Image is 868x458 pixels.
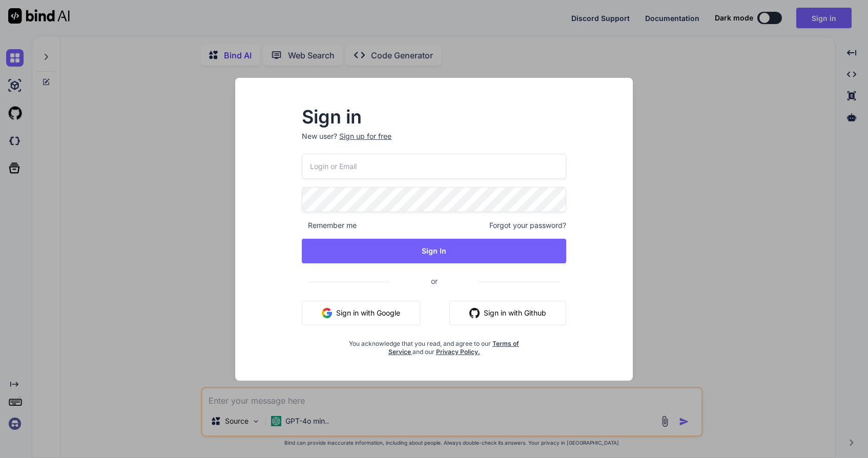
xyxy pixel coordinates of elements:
button: Sign in with Google [302,301,420,325]
input: Login or Email [302,154,566,179]
img: github [469,308,480,318]
h2: Sign in [302,109,566,125]
span: Forgot your password? [489,220,566,231]
span: Remember me [302,220,357,231]
span: or [390,268,479,294]
p: New user? [302,131,566,154]
a: Privacy Policy. [436,348,480,356]
img: google [322,308,332,318]
div: Sign up for free [339,131,391,141]
div: You acknowledge that you read, and agree to our and our [346,334,522,356]
button: Sign In [302,239,566,263]
a: Terms of Service [388,340,520,356]
button: Sign in with Github [449,301,566,325]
